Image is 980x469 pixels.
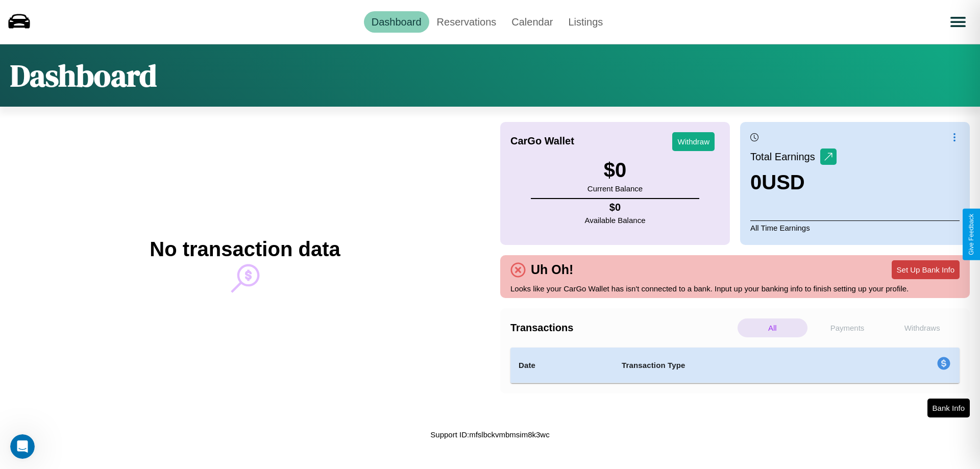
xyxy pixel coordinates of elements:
[587,182,643,195] p: Current Balance
[892,260,960,279] button: Set Up Bank Info
[510,322,735,334] h4: Transactions
[944,8,972,36] button: Open menu
[560,11,610,33] a: Listings
[430,428,549,441] p: Support ID: mfslbckvmbmsim8k3wc
[750,220,960,235] p: All Time Earnings
[622,359,853,372] h4: Transaction Type
[587,159,643,182] h3: $ 0
[750,171,837,194] h3: 0 USD
[364,11,429,33] a: Dashboard
[927,399,970,417] button: Bank Info
[519,359,605,372] h4: Date
[750,147,820,166] p: Total Earnings
[887,318,957,337] p: Withdraws
[585,213,646,227] p: Available Balance
[585,202,646,213] h4: $ 0
[510,348,960,383] table: simple table
[504,11,560,33] a: Calendar
[10,55,157,96] h1: Dashboard
[10,434,35,459] iframe: Intercom live chat
[672,132,715,151] button: Withdraw
[510,282,960,295] p: Looks like your CarGo Wallet has isn't connected to a bank. Input up your banking info to finish ...
[738,318,807,337] p: All
[150,238,340,261] h2: No transaction data
[526,262,578,277] h4: Uh Oh!
[429,11,504,33] a: Reservations
[968,214,975,255] div: Give Feedback
[813,318,883,337] p: Payments
[510,135,574,147] h4: CarGo Wallet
